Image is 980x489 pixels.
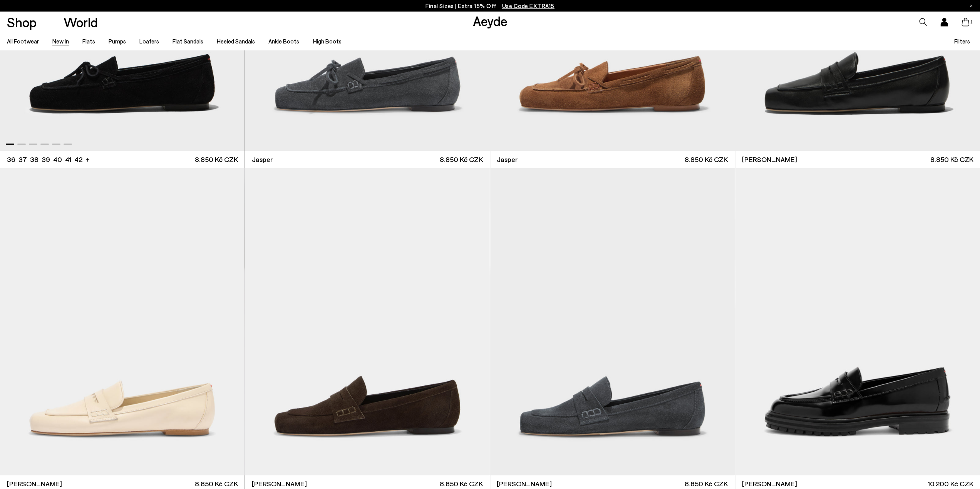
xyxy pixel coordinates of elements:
[268,38,299,45] a: Ankle Boots
[42,155,50,164] li: 39
[927,479,973,489] span: 10.200 Kč CZK
[217,38,255,45] a: Heeled Sandals
[742,479,797,489] span: [PERSON_NAME]
[74,155,82,164] li: 42
[497,479,552,489] span: [PERSON_NAME]
[245,151,489,168] a: Jasper 8.850 Kč CZK
[195,155,238,164] span: 8.850 Kč CZK
[195,479,238,489] span: 8.850 Kč CZK
[440,155,483,164] span: 8.850 Kč CZK
[252,479,307,489] span: [PERSON_NAME]
[30,155,39,164] li: 38
[930,155,973,164] span: 8.850 Kč CZK
[64,15,98,29] a: World
[7,155,15,164] li: 36
[18,155,27,164] li: 37
[735,168,980,475] img: Leon Loafers
[7,479,62,489] span: [PERSON_NAME]
[7,155,80,164] ul: variant
[472,13,507,29] a: Aeyde
[490,168,735,475] img: Lana Suede Loafers
[7,38,39,45] a: All Footwear
[82,38,95,45] a: Flats
[497,155,518,164] span: Jasper
[245,168,489,475] img: Lana Suede Loafers
[109,38,126,45] a: Pumps
[502,2,554,9] span: Navigate to /collections/ss25-final-sizes
[969,20,973,24] span: 1
[85,154,90,164] li: +
[962,18,969,26] a: 1
[490,151,735,168] a: Jasper 8.850 Kč CZK
[53,155,62,164] li: 40
[139,38,159,45] a: Loafers
[685,479,728,489] span: 8.850 Kč CZK
[440,479,483,489] span: 8.850 Kč CZK
[685,155,728,164] span: 8.850 Kč CZK
[426,1,554,11] p: Final Sizes | Extra 15% Off
[313,38,341,45] a: High Boots
[173,38,203,45] a: Flat Sandals
[252,155,273,164] span: Jasper
[52,38,69,45] a: New In
[735,151,980,168] a: [PERSON_NAME] 8.850 Kč CZK
[65,155,71,164] li: 41
[7,15,37,29] a: Shop
[954,38,970,45] span: Filters
[742,155,797,164] span: [PERSON_NAME]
